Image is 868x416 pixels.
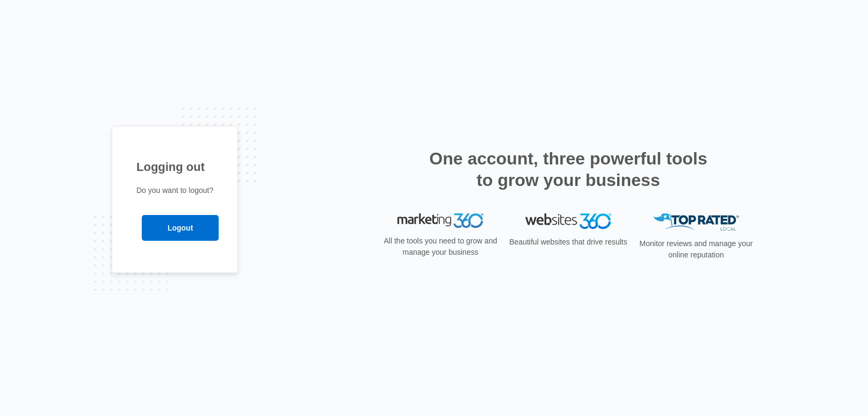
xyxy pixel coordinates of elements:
[136,158,213,176] h1: Logging out
[136,185,213,196] p: Do you want to logout?
[653,213,739,231] img: Top Rated Local
[508,236,628,248] p: Beautiful websites that drive results
[525,213,611,229] img: Websites 360
[397,213,483,228] img: Marketing 360
[636,238,756,261] p: Monitor reviews and manage your online reputation
[380,235,501,258] p: All the tools you need to grow and manage your business
[426,148,711,191] h2: One account, three powerful tools to grow your business
[142,215,219,241] input: Logout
